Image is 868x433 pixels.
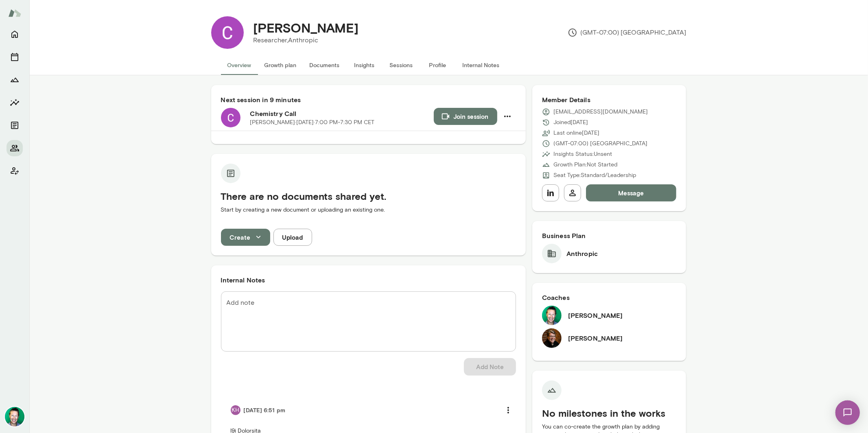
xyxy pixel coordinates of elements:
button: Members [7,140,23,156]
p: Joined [DATE] [553,118,588,127]
button: Join session [434,108,497,125]
p: Insights Status: Unsent [553,150,612,158]
button: Client app [7,163,23,179]
p: (GMT-07:00) [GEOGRAPHIC_DATA] [568,28,687,37]
img: Collin Burns [211,16,244,49]
button: Documents [7,117,23,133]
button: Sessions [7,49,23,65]
p: [EMAIL_ADDRESS][DOMAIN_NAME] [553,108,648,116]
h6: [PERSON_NAME] [568,333,623,343]
img: Mento [8,5,21,21]
h6: Business Plan [542,231,677,241]
button: Home [7,26,23,42]
button: Growth plan [258,55,303,75]
button: Internal Notes [456,55,506,75]
button: Growth Plan [7,72,23,88]
img: Brian Lawrence [542,306,562,325]
button: Insights [346,55,383,75]
h6: Coaches [542,293,677,302]
button: Overview [221,55,258,75]
button: Documents [303,55,346,75]
button: Message [586,184,677,201]
p: Start by creating a new document or uploading an existing one. [221,206,516,214]
h6: Member Details [542,95,677,105]
h4: [PERSON_NAME] [254,20,359,35]
div: KH [231,405,241,415]
img: Brian Lawrence [5,407,24,426]
p: Researcher, Anthropic [254,35,359,45]
h5: No milestones in the works [542,407,677,420]
button: Profile [420,55,456,75]
button: Upload [273,229,312,246]
button: Sessions [383,55,420,75]
p: Last online [DATE] [553,129,599,137]
p: Seat Type: Standard/Leadership [553,171,636,179]
button: Create [221,229,270,246]
h6: Next session in 9 minutes [221,95,516,105]
h6: Chemistry Call [250,109,434,118]
button: Insights [7,94,23,111]
p: (GMT-07:00) [GEOGRAPHIC_DATA] [553,140,647,148]
p: Growth Plan: Not Started [553,161,617,169]
h6: Anthropic [566,249,598,258]
button: more [500,402,517,419]
h5: There are no documents shared yet. [221,190,516,203]
h6: [PERSON_NAME] [568,311,623,320]
p: [PERSON_NAME] · [DATE] · 7:00 PM-7:30 PM CET [250,118,375,127]
h6: Internal Notes [221,275,516,285]
h6: [DATE] 6:51 pm [244,406,285,414]
img: Tracie Hlavka [542,328,562,348]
